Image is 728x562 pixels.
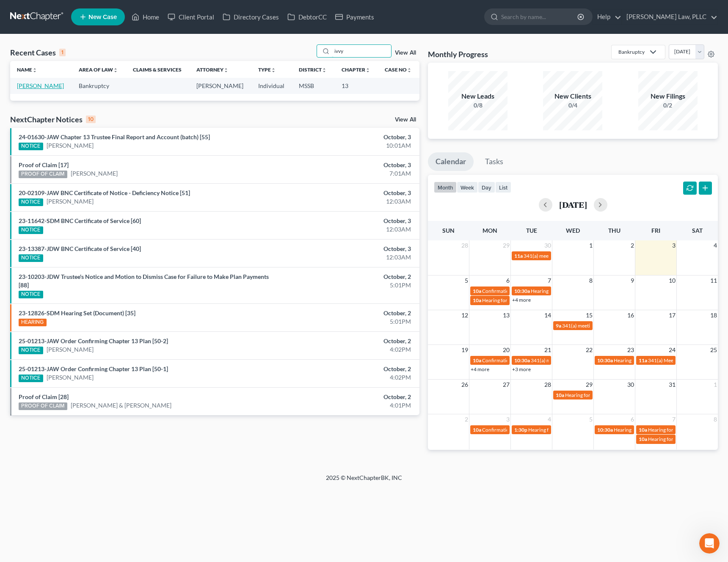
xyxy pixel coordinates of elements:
[19,133,210,140] a: 24-01630-JAW Chapter 13 Trustee Final Report and Account (batch) [55]
[113,68,118,73] i: unfold_more
[7,259,162,274] textarea: Message…
[428,152,474,171] a: Calendar
[286,317,411,326] div: 5:01PM
[614,427,680,433] span: Hearing for [PERSON_NAME]
[608,227,620,234] span: Thu
[286,161,411,169] div: October, 3
[543,101,602,110] div: 0/4
[19,347,43,354] div: NOTICE
[473,357,481,364] span: 10a
[639,436,647,442] span: 10a
[258,66,276,73] a: Typeunfold_more
[41,4,96,11] h1: [PERSON_NAME]
[434,182,457,193] button: month
[478,182,495,193] button: day
[505,414,510,424] span: 3
[668,310,676,320] span: 17
[286,197,411,206] div: 12:03AM
[559,200,587,209] h2: [DATE]
[19,337,168,344] a: 25-01213-JAW Order Confirming Chapter 13 Plan [50-2]
[286,225,411,234] div: 12:03AM
[630,275,635,286] span: 9
[514,357,530,364] span: 10:30a
[626,380,635,390] span: 30
[588,240,593,251] span: 1
[461,345,469,355] span: 19
[14,45,94,52] b: Important Filing Update
[145,274,159,287] button: Send a message…
[709,345,718,355] span: 25
[585,380,593,390] span: 29
[638,91,698,101] div: New Filings
[88,14,117,20] span: New Case
[286,245,411,253] div: October, 3
[14,207,132,232] div: We’ll continue monitoring this closely and will share updates as soon as more information is avai...
[501,9,579,25] input: Search by name...
[442,227,455,234] span: Sun
[24,5,38,18] img: Profile image for Emma
[543,345,552,355] span: 21
[699,533,720,554] iframe: Intercom live chat
[17,66,37,73] a: Nameunfold_more
[17,82,64,89] a: [PERSON_NAME]
[57,159,108,166] b: 10 full minutes
[461,380,469,390] span: 26
[286,373,411,382] div: 4:02PM
[482,357,578,364] span: Confirmation hearing for [PERSON_NAME]
[286,345,411,354] div: 4:02PM
[385,66,412,73] a: Case Nounfold_more
[19,365,168,372] a: 25-01213-JAW Order Confirming Chapter 13 Plan [50-1]
[342,66,370,73] a: Chapterunfold_more
[651,227,660,234] span: Fri
[543,380,552,390] span: 28
[482,297,548,303] span: Hearing for [PERSON_NAME]
[461,240,469,251] span: 28
[531,288,597,294] span: Hearing for [PERSON_NAME]
[528,427,644,433] span: Hearing for [PERSON_NAME] and [PERSON_NAME]
[514,427,527,433] span: 1:30p
[20,159,132,182] li: Wait at least before attempting again (to allow MFA to reset on the court’s site)
[457,182,478,193] button: week
[512,297,531,303] a: +4 more
[292,78,334,94] td: MSSB
[271,68,276,73] i: unfold_more
[502,380,510,390] span: 27
[19,402,67,410] div: PROOF OF CLAIM
[286,217,411,225] div: October, 3
[638,101,698,110] div: 0/2
[14,120,132,145] div: If you encounter an error when filing, please take the following steps before trying to file again:
[286,365,411,373] div: October, 2
[566,227,580,234] span: Wed
[671,414,676,424] span: 7
[10,114,96,124] div: NextChapter Notices
[286,141,411,150] div: 10:01AM
[448,101,507,110] div: 0/8
[19,217,141,224] a: 23-11642-SDM BNC Certificate of Service [60]
[588,414,593,424] span: 5
[19,254,43,262] div: NOTICE
[630,240,635,251] span: 2
[251,78,292,94] td: Individual
[495,182,511,193] button: list
[41,11,58,19] p: Active
[14,243,85,248] div: [PERSON_NAME] • 26m ago
[47,141,94,150] a: [PERSON_NAME]
[223,68,229,73] i: unfold_more
[123,474,605,489] div: 2025 © NextChapterBK, INC
[286,401,411,410] div: 4:01PM
[502,310,510,320] span: 13
[190,78,251,94] td: [PERSON_NAME]
[59,49,66,56] div: 1
[71,169,118,178] a: [PERSON_NAME]
[505,275,510,286] span: 6
[20,149,132,157] li: Refresh your browser
[19,291,43,298] div: NOTICE
[639,357,647,364] span: 11a
[283,9,331,25] a: DebtorCC
[32,68,37,73] i: unfold_more
[286,133,411,141] div: October, 3
[585,345,593,355] span: 22
[19,161,69,168] a: Proof of Claim [17]
[713,380,718,390] span: 1
[543,310,552,320] span: 14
